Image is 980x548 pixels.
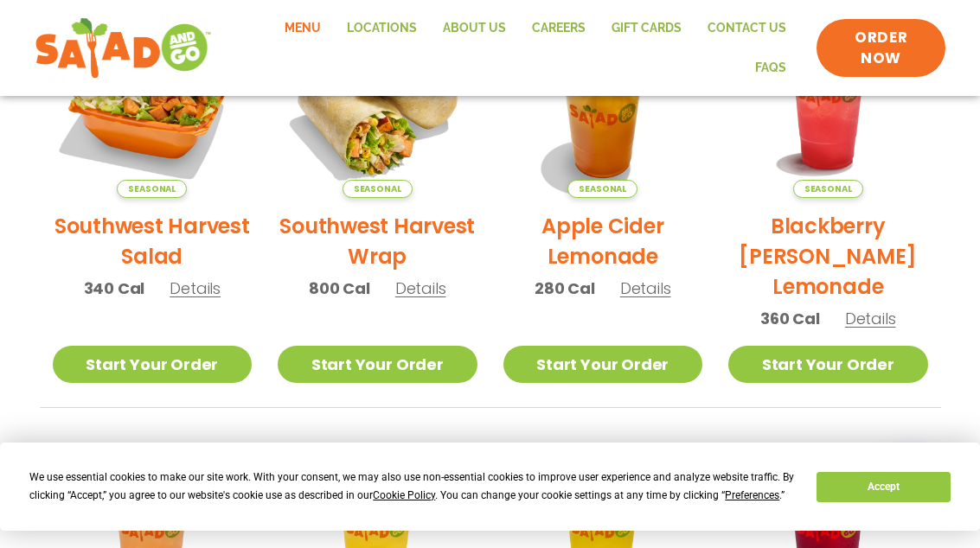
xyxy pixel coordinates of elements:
span: 280 Cal [535,277,595,300]
h2: Apple Cider Lemonade [503,211,703,271]
span: Details [845,308,896,329]
span: Preferences [725,489,779,501]
span: ORDER NOW [834,28,928,69]
a: Careers [519,9,599,48]
span: Seasonal [117,180,187,198]
a: Menu [272,9,334,48]
h2: Southwest Harvest Wrap [278,211,477,271]
a: GIFT CARDS [599,9,695,48]
a: Contact Us [695,9,799,48]
a: Start Your Order [503,346,703,383]
nav: Menu [229,9,799,87]
button: Accept [817,472,950,502]
h2: Blackberry [PERSON_NAME] Lemonade [728,211,928,302]
div: We use essential cookies to make our site work. With your consent, we may also use non-essential ... [29,468,796,505]
span: Seasonal [343,180,413,198]
span: Seasonal [567,180,637,198]
span: 360 Cal [760,307,820,330]
span: 340 Cal [84,277,145,300]
a: About Us [430,9,519,48]
a: Start Your Order [53,346,253,383]
a: ORDER NOW [817,19,945,78]
a: Start Your Order [278,346,477,383]
h2: Southwest Harvest Salad [53,211,253,271]
span: Seasonal [793,180,863,198]
a: Locations [334,9,430,48]
img: new-SAG-logo-768×292 [35,14,212,83]
a: FAQs [742,48,799,88]
span: Details [170,277,221,299]
span: Cookie Policy [373,489,435,501]
span: Details [620,277,671,299]
span: Details [395,277,446,299]
a: Start Your Order [728,346,928,383]
span: 800 Cal [309,277,370,300]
